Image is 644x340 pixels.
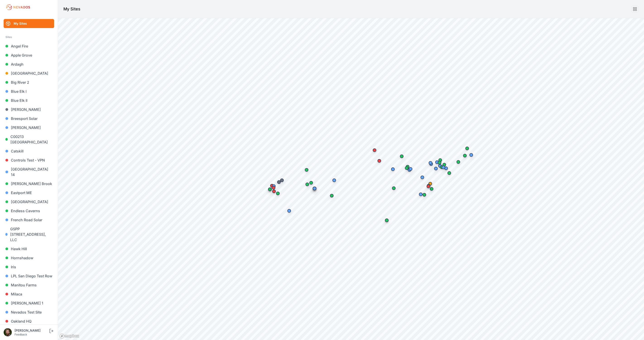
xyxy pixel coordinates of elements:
[307,178,316,187] div: Map marker
[267,181,276,190] div: Map marker
[4,299,54,308] a: [PERSON_NAME] 1
[4,308,54,317] a: Nevados Test Site
[330,176,339,185] div: Map marker
[310,184,319,193] div: Map marker
[303,180,312,189] div: Map marker
[4,114,54,123] a: Breesport Solar
[4,42,54,51] a: Angel Fire
[4,51,54,60] a: Apple Grove
[402,164,411,173] div: Map marker
[4,224,54,244] a: GSPP [STREET_ADDRESS], LLC
[4,69,54,78] a: [GEOGRAPHIC_DATA]
[58,18,644,340] canvas: Map
[4,156,54,165] a: Controls Test - VPN
[277,176,286,185] div: Map marker
[4,197,54,206] a: [GEOGRAPHIC_DATA]
[5,4,31,11] img: Nevados
[302,165,311,174] div: Map marker
[437,163,446,172] div: Map marker
[4,262,54,271] a: Iris
[426,179,435,188] div: Map marker
[370,146,379,155] div: Map marker
[285,206,294,215] div: Map marker
[403,162,412,171] div: Map marker
[4,290,54,299] a: Milaca
[4,179,54,188] a: [PERSON_NAME] Brook
[424,181,433,190] div: Map marker
[4,96,54,105] a: Blue Elk II
[4,244,54,253] a: Hawk Hill
[4,78,54,87] a: Big River 2
[416,190,425,199] div: Map marker
[4,215,54,224] a: French Road Solar
[445,169,454,178] div: Map marker
[269,182,278,191] div: Map marker
[397,152,406,161] div: Map marker
[4,253,54,262] a: Hornshadow
[460,151,469,160] div: Map marker
[274,178,284,187] div: Map marker
[4,165,54,179] a: [GEOGRAPHIC_DATA] 14
[388,165,397,174] div: Map marker
[269,183,278,192] div: Map marker
[59,333,79,339] a: Mapbox logo
[4,60,54,69] a: Ardagh
[424,182,433,191] div: Map marker
[439,163,448,172] div: Map marker
[440,160,449,169] div: Map marker
[4,206,54,215] a: Endless Caverns
[389,184,398,193] div: Map marker
[435,158,444,167] div: Map marker
[436,156,445,165] div: Map marker
[4,147,54,156] a: Catskill
[327,191,336,200] div: Map marker
[4,188,54,197] a: Eastport ME
[63,6,80,12] h1: My Sites
[418,173,427,182] div: Map marker
[431,164,440,173] div: Map marker
[454,157,463,166] div: Map marker
[426,158,435,167] div: Map marker
[420,190,429,199] div: Map marker
[4,317,54,326] a: Oakland HQ
[5,34,52,40] div: Sites
[14,328,48,333] div: [PERSON_NAME]
[375,156,384,165] div: Map marker
[406,164,415,174] div: Map marker
[4,123,54,132] a: [PERSON_NAME]
[4,105,54,114] a: [PERSON_NAME]
[463,144,472,153] div: Map marker
[4,328,12,336] img: Sam Prest
[382,216,391,225] div: Map marker
[4,19,54,28] a: My Sites
[467,150,476,159] div: Map marker
[14,333,27,336] a: Feedback
[265,185,274,194] div: Map marker
[433,158,442,167] div: Map marker
[4,87,54,96] a: Blue Elk I
[4,271,54,281] a: LPL San Diego Test Row
[4,132,54,147] a: C00213 [GEOGRAPHIC_DATA]
[4,281,54,290] a: Manitou Farms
